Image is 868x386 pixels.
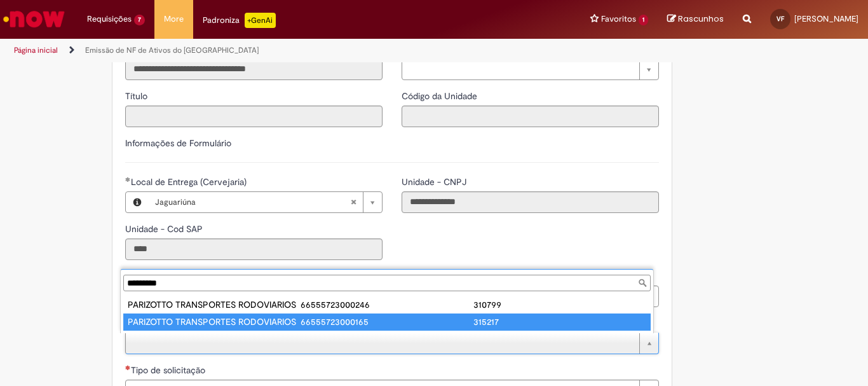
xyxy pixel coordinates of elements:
div: 310799 [473,298,646,311]
div: PARIZOTTO TRANSPORTES RODOVIARIOS [128,298,301,311]
div: 66555723000246 [301,298,473,311]
div: PARIZOTTO TRANSPORTES RODOVIARIOS [128,315,301,328]
div: 315217 [473,315,646,328]
ul: Transportadora [121,294,653,333]
div: 66555723000165 [301,315,473,328]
